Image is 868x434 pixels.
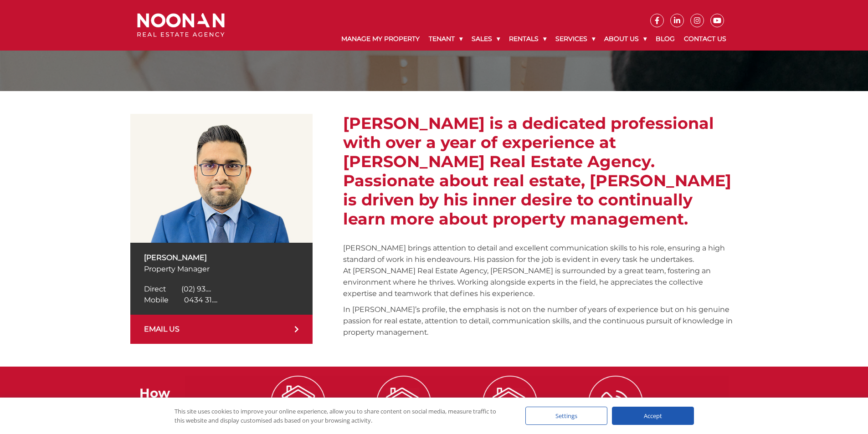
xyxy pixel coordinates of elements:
[144,263,299,275] p: Property Manager
[144,296,169,304] span: Mobile
[679,27,731,51] a: Contact Us
[483,376,537,430] img: ICONS
[551,27,600,51] a: Services
[343,114,738,229] h2: [PERSON_NAME] is a dedicated professional with over a year of experience at [PERSON_NAME] Real Es...
[424,27,467,51] a: Tenant
[612,407,694,425] div: Accept
[651,27,679,51] a: Blog
[343,242,738,299] p: [PERSON_NAME] brings attention to detail and excellent communication skills to his role, ensuring...
[376,376,431,430] img: ICONS
[130,315,313,344] a: EMAIL US
[467,27,504,51] a: Sales
[588,376,643,430] img: ICONS
[144,252,299,263] p: [PERSON_NAME]
[144,285,211,293] a: Click to reveal phone number
[271,376,325,430] img: ICONS
[343,304,738,338] p: In [PERSON_NAME]’s profile, the emphasis is not on the number of years of experience but on his g...
[137,13,225,37] img: Noonan Real Estate Agency
[144,296,217,304] a: Click to reveal phone number
[130,114,313,243] img: Sanjay Bhusal
[525,407,607,425] div: Settings
[600,27,651,51] a: About Us
[144,285,166,293] span: Direct
[504,27,551,51] a: Rentals
[337,27,424,51] a: Manage My Property
[184,296,217,304] span: 0434 31....
[175,407,507,425] div: This site uses cookies to improve your online experience, allow you to share content on social me...
[181,285,211,293] span: (02) 93....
